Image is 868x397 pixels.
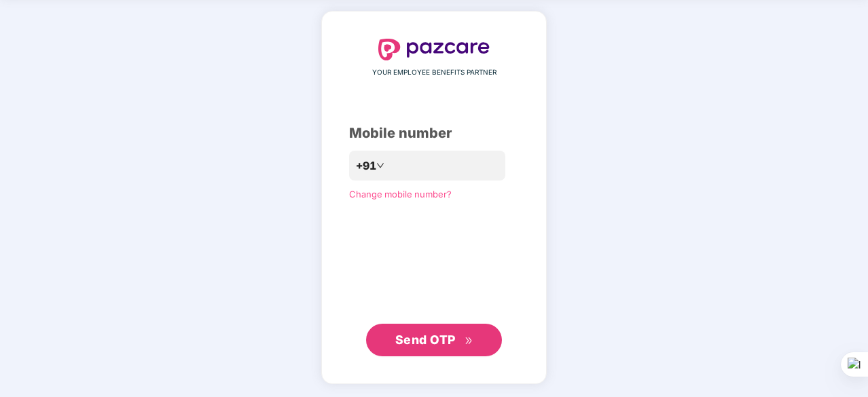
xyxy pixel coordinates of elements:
div: Mobile number [349,123,519,144]
span: down [376,162,384,170]
span: +91 [356,157,376,174]
a: Change mobile number? [349,189,452,200]
button: Send OTPdouble-right [366,324,502,356]
img: logo [378,39,490,60]
span: Send OTP [395,333,456,347]
span: double-right [465,337,473,345]
span: YOUR EMPLOYEE BENEFITS PARTNER [372,67,496,78]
